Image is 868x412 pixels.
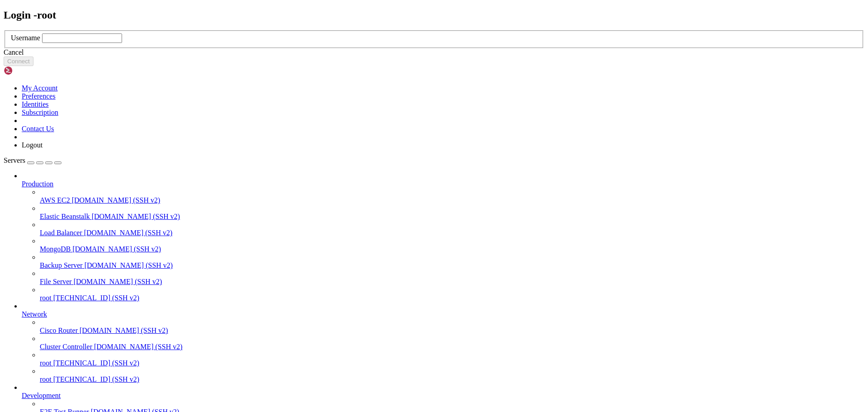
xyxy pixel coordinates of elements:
span: Load Balancer [40,229,82,237]
div: (0, 1) [4,11,7,19]
span: [DOMAIN_NAME] (SSH v2) [92,213,180,220]
a: My Account [22,84,58,92]
span: Development [22,392,61,399]
a: AWS EC2 [DOMAIN_NAME] (SSH v2) [40,196,864,204]
span: [DOMAIN_NAME] (SSH v2) [72,245,161,253]
a: Elastic Beanstalk [DOMAIN_NAME] (SSH v2) [40,213,864,221]
li: Elastic Beanstalk [DOMAIN_NAME] (SSH v2) [40,204,864,221]
a: Identities [22,100,49,108]
span: [DOMAIN_NAME] (SSH v2) [94,343,183,350]
span: [TECHNICAL_ID] (SSH v2) [53,294,139,302]
a: Cisco Router [DOMAIN_NAME] (SSH v2) [40,327,864,335]
span: [TECHNICAL_ID] (SSH v2) [53,359,139,367]
a: Development [22,392,864,400]
a: root [TECHNICAL_ID] (SSH v2) [40,359,864,367]
span: [DOMAIN_NAME] (SSH v2) [84,229,173,237]
a: Servers [4,156,61,164]
span: root [40,294,52,302]
x-row: Connecting [TECHNICAL_ID]... [4,4,750,11]
span: Network [22,310,47,318]
a: MongoDB [DOMAIN_NAME] (SSH v2) [40,245,864,253]
span: Elastic Beanstalk [40,213,90,220]
li: AWS EC2 [DOMAIN_NAME] (SSH v2) [40,188,864,204]
a: File Server [DOMAIN_NAME] (SSH v2) [40,278,864,286]
a: Cluster Controller [DOMAIN_NAME] (SSH v2) [40,343,864,351]
li: Cisco Router [DOMAIN_NAME] (SSH v2) [40,318,864,335]
span: File Server [40,278,72,285]
li: root [TECHNICAL_ID] (SSH v2) [40,351,864,367]
a: Subscription [22,109,58,116]
span: [DOMAIN_NAME] (SSH v2) [74,278,162,285]
span: [DOMAIN_NAME] (SSH v2) [85,261,173,269]
span: Production [22,180,53,188]
span: AWS EC2 [40,196,70,204]
a: Backup Server [DOMAIN_NAME] (SSH v2) [40,261,864,270]
span: Backup Server [40,261,83,269]
li: MongoDB [DOMAIN_NAME] (SSH v2) [40,237,864,253]
button: Connect [4,57,33,66]
li: Network [22,302,864,384]
li: root [TECHNICAL_ID] (SSH v2) [40,367,864,384]
span: [DOMAIN_NAME] (SSH v2) [80,327,168,334]
span: Servers [4,156,25,164]
img: Shellngn [4,66,56,75]
span: Cisco Router [40,327,78,334]
span: Cluster Controller [40,343,92,350]
li: Backup Server [DOMAIN_NAME] (SSH v2) [40,253,864,270]
a: Contact Us [22,125,54,133]
span: root [40,375,52,383]
span: [DOMAIN_NAME] (SSH v2) [72,196,160,204]
a: Load Balancer [DOMAIN_NAME] (SSH v2) [40,229,864,237]
li: Load Balancer [DOMAIN_NAME] (SSH v2) [40,221,864,237]
a: root [TECHNICAL_ID] (SSH v2) [40,294,864,302]
li: root [TECHNICAL_ID] (SSH v2) [40,286,864,302]
li: Production [22,172,864,302]
a: Network [22,310,864,318]
li: Cluster Controller [DOMAIN_NAME] (SSH v2) [40,335,864,351]
span: MongoDB [40,245,71,253]
h2: Login - root [4,9,864,21]
a: Logout [22,141,42,149]
div: Cancel [4,48,864,57]
a: Production [22,180,864,188]
label: Username [11,34,40,42]
a: root [TECHNICAL_ID] (SSH v2) [40,375,864,384]
a: Preferences [22,92,56,100]
span: root [40,359,52,367]
li: File Server [DOMAIN_NAME] (SSH v2) [40,270,864,286]
span: [TECHNICAL_ID] (SSH v2) [53,375,139,383]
